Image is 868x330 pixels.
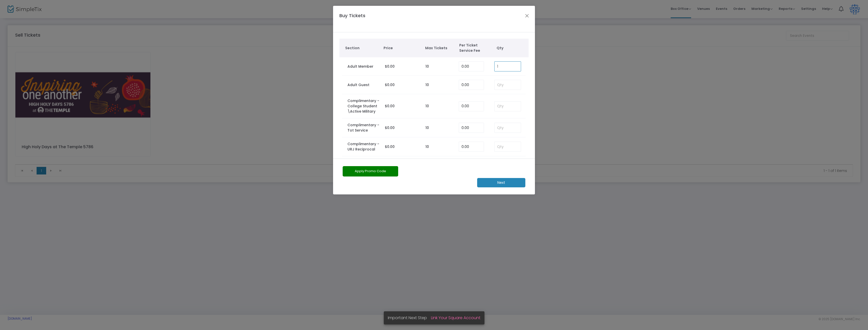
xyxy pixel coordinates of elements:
[459,101,484,111] input: Enter Service Fee
[425,64,429,69] label: 10
[425,125,429,131] label: 10
[347,82,369,88] label: Adult Guest
[495,142,521,151] input: Qty
[459,123,484,133] input: Enter Service Fee
[343,166,398,176] button: Apply Promo Code
[459,62,484,71] input: Enter Service Fee
[495,62,521,71] input: Qty
[497,45,526,51] span: Qty
[431,315,480,321] a: Link Your Square Account
[347,64,373,69] label: Adult Member
[347,122,380,133] label: Complimentary - Tot Service
[385,144,395,149] span: $0.00
[495,101,521,111] input: Qty
[459,142,484,151] input: Enter Service Fee
[425,144,429,149] label: 10
[347,98,380,114] label: Complimentary - College Student\Active Military
[385,82,395,87] span: $0.00
[495,80,521,90] input: Qty
[425,82,429,88] label: 10
[337,12,384,26] h4: Buy Tickets
[425,104,429,109] label: 10
[477,178,525,187] m-button: Next
[495,123,521,133] input: Qty
[384,45,420,51] span: Price
[425,45,454,51] span: Max Tickets
[388,315,431,321] span: Important Next Step
[459,43,488,53] span: Per Ticket Service Fee
[385,104,395,109] span: $0.00
[385,64,395,69] span: $0.00
[345,45,379,51] span: Section
[524,12,530,19] button: Close
[385,125,395,130] span: $0.00
[347,141,380,152] label: Complimentary - URJ Reciprocal
[459,80,484,90] input: Enter Service Fee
